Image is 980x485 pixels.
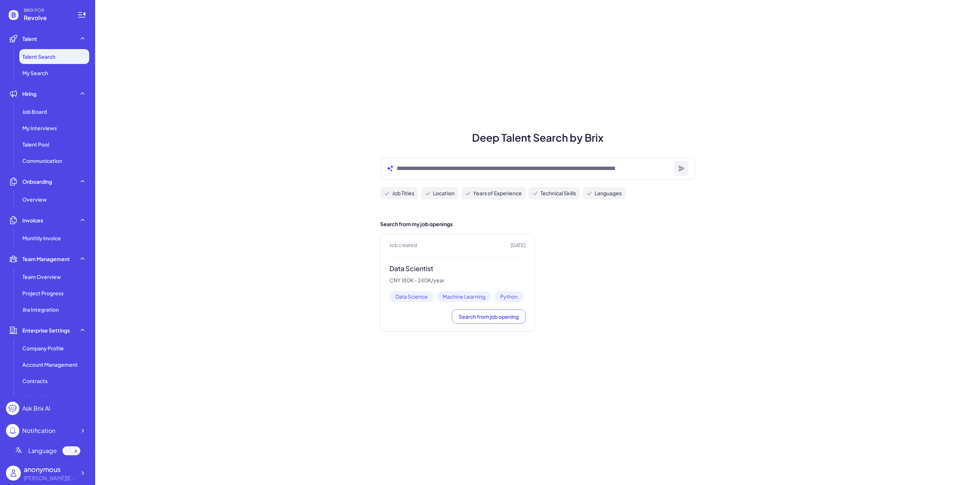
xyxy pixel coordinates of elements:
span: Overview [22,196,47,203]
span: Jira Integration [22,306,59,313]
span: Project Progress [22,289,64,297]
span: Revolve [24,13,68,22]
span: AI Match Score [22,394,59,401]
span: Job created [389,242,417,249]
span: My Search [22,69,48,77]
h1: Deep Talent Search by Brix [371,130,704,145]
span: Machine Learning [437,291,491,302]
span: Communication [22,157,62,164]
span: Languages [595,189,622,197]
span: Job Board [22,108,47,115]
span: Team Management [22,255,70,263]
span: Language [28,446,57,455]
span: Technical Skills [540,189,576,197]
span: Years of Experience [473,189,522,197]
button: Search from job opening [452,309,525,324]
span: Python [494,291,524,302]
span: Hiring [22,90,36,97]
span: Company Profile [22,344,64,352]
div: Ask Brix AI [22,404,50,413]
span: [DATE] [511,242,525,249]
img: user_logo.png [6,466,21,481]
span: Account Management [22,361,78,368]
span: Location [433,189,455,197]
span: BRIX FOR [24,7,68,13]
h2: Search from my job openings [380,220,695,228]
span: My Interviews [22,124,57,132]
span: Onboarding [22,178,52,185]
span: Job Titles [392,189,414,197]
span: Talent Search [22,53,55,60]
span: Data Science [389,291,434,302]
span: Team Overview [22,273,61,280]
div: Notification [22,426,55,435]
span: Search from job opening [459,313,519,320]
div: anonymous [24,464,76,474]
span: Monthly invoice [22,234,61,242]
span: Enterprise Settings [22,327,70,334]
span: Talent Pool [22,141,49,148]
div: daniel.wu@revolveclothing.com [24,474,76,482]
h3: Data Scientist [389,264,525,273]
p: CNY 180K - 240K/year [389,277,525,284]
span: Contracts [22,377,48,385]
span: Invoices [22,216,43,224]
span: Talent [22,35,37,42]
